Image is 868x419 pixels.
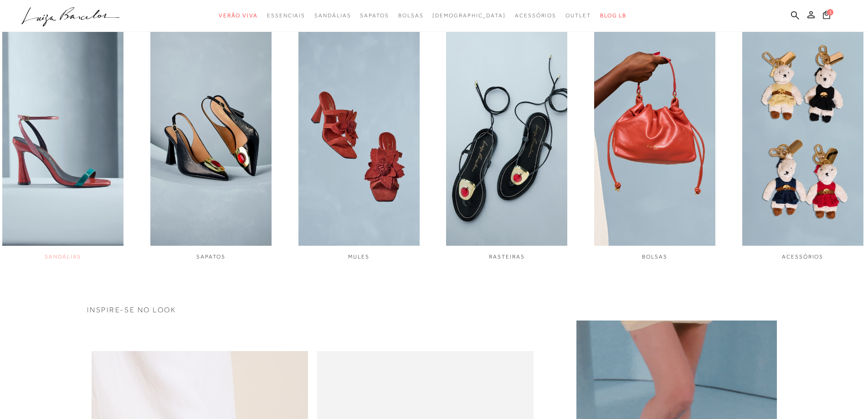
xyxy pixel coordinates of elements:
img: imagem do link [298,19,420,246]
img: imagem do link [446,19,567,246]
a: imagem do link SANDÁLIAS [2,19,123,261]
span: SANDÁLIAS [45,253,81,260]
img: imagem do link [594,19,715,246]
a: noSubCategoriesText [267,7,305,24]
h3: INSPIRE-SE NO LOOK [87,306,781,314]
div: 5 / 6 [594,19,715,261]
div: 3 / 6 [298,19,419,261]
span: Sapatos [360,12,389,19]
img: imagem do link [2,19,123,246]
span: RASTEIRAS [489,253,524,260]
span: Acessórios [515,12,556,19]
a: noSubCategoriesText [219,7,258,24]
a: noSubCategoriesText [314,7,351,24]
img: imagem do link [150,19,272,246]
span: Essenciais [267,12,305,19]
img: imagem do link [742,19,863,246]
span: BLOG LB [600,12,627,19]
button: 1 [820,10,833,22]
a: noSubCategoriesText [398,7,424,24]
span: BOLSAS [642,253,668,260]
span: [DEMOGRAPHIC_DATA] [432,12,506,19]
a: noSubCategoriesText [360,7,389,24]
a: imagem do link RASTEIRAS [446,19,567,261]
span: SAPATOS [196,253,225,260]
div: 6 / 6 [742,19,863,261]
a: imagem do link ACESSÓRIOS [742,19,863,261]
span: Sandálias [314,12,351,19]
span: 1 [827,9,833,16]
a: imagem do link BOLSAS [594,19,715,261]
span: ACESSÓRIOS [782,253,823,260]
a: noSubCategoriesText [565,7,591,24]
span: Outlet [565,12,591,19]
a: imagem do link MULES [298,19,419,261]
div: 1 / 6 [2,19,123,261]
div: 2 / 6 [150,19,272,261]
span: Bolsas [398,12,424,19]
span: Verão Viva [219,12,258,19]
span: MULES [348,253,370,260]
a: noSubCategoriesText [515,7,556,24]
a: BLOG LB [600,7,627,24]
a: noSubCategoriesText [432,7,506,24]
div: 4 / 6 [446,19,567,261]
a: imagem do link SAPATOS [150,19,272,261]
